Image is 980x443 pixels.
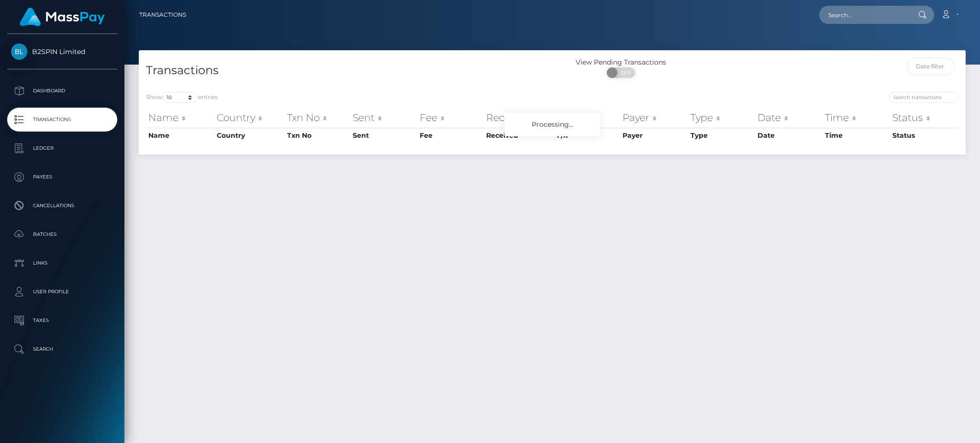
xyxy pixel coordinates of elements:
[484,108,555,127] th: Received
[11,342,113,356] p: Search
[688,108,755,127] th: Type
[417,108,483,127] th: Fee
[688,128,755,143] th: Type
[620,128,688,143] th: Payer
[890,128,959,143] th: Status
[11,44,27,60] img: B2SPIN Limited
[504,113,600,136] div: Processing...
[11,112,113,127] p: Transactions
[350,108,417,127] th: Sent
[823,128,890,143] th: Time
[7,280,117,304] a: User Profile
[417,128,483,143] th: Fee
[11,199,113,213] p: Cancellations
[146,128,214,143] th: Name
[7,165,117,189] a: Payees
[350,128,417,143] th: Sent
[7,47,117,56] span: B2SPIN Limited
[484,128,555,143] th: Received
[7,136,117,160] a: Ledger
[7,108,117,132] a: Transactions
[214,128,285,143] th: Country
[146,92,218,103] label: Show entries
[214,108,285,127] th: Country
[7,222,117,246] a: Batches
[7,337,117,361] a: Search
[11,170,113,184] p: Payees
[11,141,113,155] p: Ledger
[11,84,113,98] p: Dashboard
[11,313,113,328] p: Taxes
[620,108,688,127] th: Payer
[7,309,117,332] a: Taxes
[11,227,113,242] p: Batches
[552,57,690,67] div: View Pending Transactions
[285,108,351,127] th: Txn No
[555,108,620,127] th: F/X
[162,92,198,103] select: Showentries
[889,92,958,103] input: Search transactions
[755,128,823,143] th: Date
[7,79,117,103] a: Dashboard
[139,5,186,25] a: Transactions
[612,67,636,78] span: OFF
[11,256,113,270] p: Links
[146,108,214,127] th: Name
[7,251,117,275] a: Links
[755,108,823,127] th: Date
[285,128,351,143] th: Txn No
[823,108,890,127] th: Time
[890,108,959,127] th: Status
[7,194,117,218] a: Cancellations
[907,57,955,75] input: Date filter
[20,8,105,26] img: MassPay Logo
[11,285,113,299] p: User Profile
[146,62,545,79] h4: Transactions
[819,6,909,24] input: Search...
